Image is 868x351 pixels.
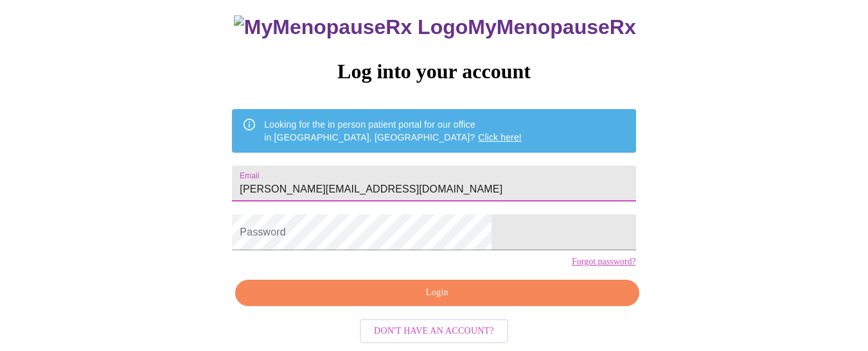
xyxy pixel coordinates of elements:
[360,319,508,344] button: Don't have an account?
[572,257,636,267] a: Forgot password?
[235,280,639,306] button: Login
[478,132,522,142] a: Click here!
[232,60,635,83] h3: Log into your account
[357,325,511,336] a: Don't have an account?
[250,285,624,301] span: Login
[234,15,636,39] h3: MyMenopauseRx
[234,15,468,39] img: MyMenopauseRx Logo
[374,323,494,339] span: Don't have an account?
[264,113,522,149] div: Looking for the in person patient portal for our office in [GEOGRAPHIC_DATA], [GEOGRAPHIC_DATA]?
